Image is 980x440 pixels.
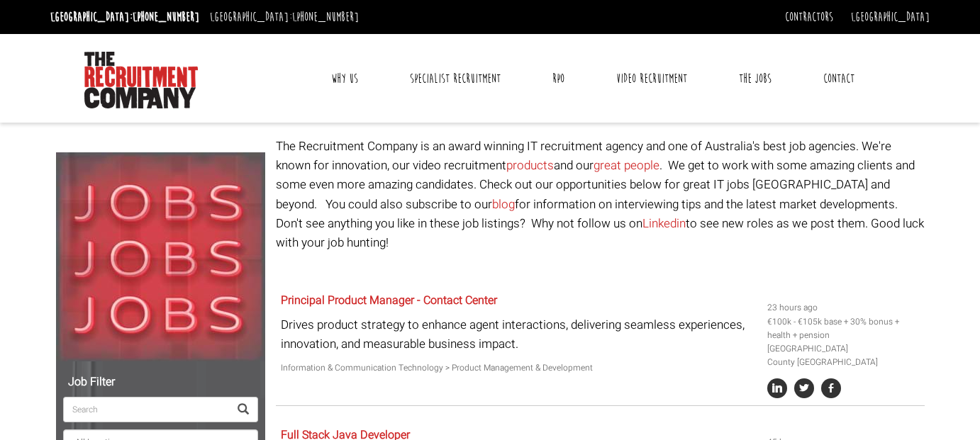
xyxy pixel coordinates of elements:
[728,61,782,96] a: The Jobs
[63,376,258,389] h5: Job Filter
[606,61,698,96] a: Video Recruitment
[785,9,833,25] a: Contractors
[47,6,203,28] li: [GEOGRAPHIC_DATA]:
[506,157,554,174] a: products
[56,152,265,361] img: Jobs, Jobs, Jobs
[767,342,919,369] li: [GEOGRAPHIC_DATA] County [GEOGRAPHIC_DATA]
[399,61,511,96] a: Specialist Recruitment
[767,301,919,315] li: 23 hours ago
[642,215,686,232] a: Linkedin
[292,9,359,25] a: [PHONE_NUMBER]
[281,292,497,309] a: Principal Product Manager - Contact Center
[492,196,515,213] a: blog
[133,9,199,25] a: [PHONE_NUMBER]
[321,61,369,96] a: Why Us
[276,137,925,252] p: The Recruitment Company is an award winning IT recruitment agency and one of Australia's best job...
[281,361,757,375] p: Information & Communication Technology > Product Management & Development
[594,157,659,174] a: great people
[84,52,198,108] img: The Recruitment Company
[281,315,757,354] p: Drives product strategy to enhance agent interactions, delivering seamless experiences, innovatio...
[851,9,930,25] a: [GEOGRAPHIC_DATA]
[813,61,865,96] a: Contact
[206,6,362,28] li: [GEOGRAPHIC_DATA]:
[542,61,575,96] a: RPO
[63,397,229,422] input: Search
[767,315,919,342] li: €100k - €105k base + 30% bonus + health + pension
